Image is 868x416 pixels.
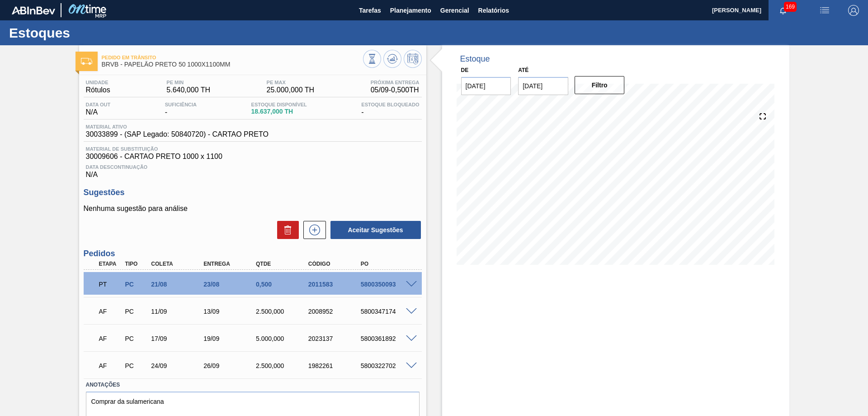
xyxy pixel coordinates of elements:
button: Aceitar Sugestões [330,221,421,239]
div: 19/09/2025 [201,335,260,342]
div: 5800361892 [359,335,417,342]
span: Estoque Bloqueado [361,102,419,107]
div: 0,500 [254,281,312,288]
div: N/A [84,102,113,116]
span: Tarefas [359,5,381,16]
div: N/A [84,161,422,179]
div: Qtde [254,261,312,267]
div: Nova sugestão [299,221,326,239]
label: Anotações [86,378,420,392]
span: Gerencial [440,5,469,16]
button: Atualizar Gráfico [383,50,401,68]
p: AF [99,335,122,342]
div: Pedido em Trânsito [97,274,124,294]
div: 2023137 [306,335,365,342]
div: 5.000,000 [254,335,312,342]
div: PO [359,261,417,267]
span: Material ativo [86,124,269,129]
div: 5800350093 [359,281,417,288]
div: 5800347174 [359,308,417,315]
h3: Sugestões [84,188,422,197]
img: Ícone [81,58,92,65]
h3: Pedidos [84,249,422,258]
button: Visão Geral dos Estoques [363,50,381,68]
button: Notificações [769,4,797,17]
span: Relatórios [478,5,509,16]
div: Aguardando Faturamento [97,329,124,349]
div: 13/09/2025 [201,308,260,315]
span: BRVB - PAPELÃO PRETO 50 1000X1100MM [102,61,363,68]
div: Aguardando Faturamento [97,301,124,321]
h1: Estoques [9,28,170,38]
img: TNhmsLtSVTkK8tSr43FrP2fwEKptu5GPRR3wAAAABJRU5ErkJggg== [12,6,55,14]
div: 17/09/2025 [149,335,208,342]
div: - [359,102,421,116]
div: 2.500,000 [254,362,312,369]
div: Excluir Sugestões [273,221,299,239]
img: Logout [848,5,859,16]
div: Coleta [149,261,208,267]
div: Pedido de Compra [123,281,150,288]
div: 2011583 [306,281,365,288]
div: 5800322702 [359,362,417,369]
div: 24/09/2025 [149,362,208,369]
div: 26/09/2025 [201,362,260,369]
div: Aceitar Sugestões [326,220,422,240]
span: PE MAX [267,80,315,85]
p: AF [99,362,122,369]
label: De [461,67,469,73]
div: Aguardando Faturamento [97,356,124,376]
div: Pedido de Compra [123,362,150,369]
span: 30009606 - CARTAO PRETO 1000 x 1100 [86,153,420,161]
span: Estoque Disponível [251,102,307,107]
img: userActions [819,5,830,16]
div: 2.500,000 [254,308,312,315]
input: dd/mm/yyyy [461,77,511,95]
p: AF [99,308,122,315]
div: 11/09/2025 [149,308,208,315]
div: 1982261 [306,362,365,369]
label: Até [518,67,528,73]
div: - [163,102,199,116]
span: Suficiência [165,102,197,107]
div: 21/08/2025 [149,281,208,288]
input: dd/mm/yyyy [518,77,568,95]
span: 25.000,000 TH [267,86,315,94]
div: 2008952 [306,308,365,315]
span: 30033899 - (SAP Legado: 50840720) - CARTAO PRETO [86,130,269,139]
span: 169 [784,2,797,12]
button: Programar Estoque [404,50,422,68]
div: Pedido de Compra [123,335,150,342]
span: Pedido em Trânsito [102,55,363,60]
div: Código [306,261,365,267]
span: 5.640,000 TH [166,86,210,94]
p: Nenhuma sugestão para análise [84,205,422,213]
span: Próxima Entrega [371,80,420,85]
span: PE MIN [166,80,210,85]
div: Tipo [123,261,150,267]
span: Data Descontinuação [86,164,420,170]
span: 18.637,000 TH [251,108,307,115]
div: 23/08/2025 [201,281,260,288]
div: Pedido de Compra [123,308,150,315]
div: Etapa [97,261,124,267]
span: Rótulos [86,86,110,94]
span: Unidade [86,80,110,85]
span: Planejamento [390,5,431,16]
p: PT [99,281,122,288]
div: Estoque [460,54,490,64]
span: Data out [86,102,111,107]
button: Filtro [575,76,625,94]
span: 05/09 - 0,500 TH [371,86,420,94]
div: Entrega [201,261,260,267]
span: Material de Substituição [86,146,420,152]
